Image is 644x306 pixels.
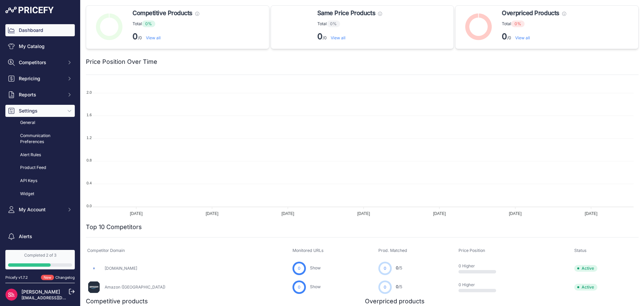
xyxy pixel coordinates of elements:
[433,211,446,216] tspan: [DATE]
[146,35,161,40] a: View all
[41,275,54,280] span: New
[459,263,501,269] p: 0 Higher
[502,31,566,42] p: /0
[317,20,382,27] p: Total
[5,175,75,187] a: API Keys
[502,8,559,18] span: Overpriced Products
[19,206,63,213] span: My Account
[132,8,193,18] span: Competitive Products
[327,20,340,27] span: 0%
[396,265,402,270] a: 0/5
[5,275,28,280] div: Pricefy v1.7.2
[132,20,199,27] p: Total
[5,117,75,129] a: General
[396,284,402,289] a: 0/5
[378,248,407,253] span: Prod. Matched
[21,289,60,295] a: [PERSON_NAME]
[5,56,75,69] button: Competitors
[5,162,75,174] a: Product Feed
[317,31,382,42] p: /0
[357,211,370,216] tspan: [DATE]
[132,31,199,42] p: /0
[574,265,597,272] span: Active
[87,181,92,185] tspan: 0.4
[502,20,566,27] p: Total
[87,113,92,117] tspan: 1.6
[5,40,75,52] a: My Catalog
[19,91,63,98] span: Reports
[5,230,75,243] a: Alerts
[317,32,323,41] strong: 0
[5,149,75,161] a: Alert Rules
[87,248,125,253] span: Competitor Domain
[19,107,63,114] span: Settings
[19,59,63,66] span: Competitors
[509,211,522,216] tspan: [DATE]
[87,204,92,208] tspan: 0.0
[5,24,75,36] a: Dashboard
[384,265,386,271] span: 0
[5,105,75,117] button: Settings
[585,211,597,216] tspan: [DATE]
[281,211,294,216] tspan: [DATE]
[574,248,587,253] span: Status
[55,275,75,280] a: Changelog
[298,284,301,290] span: 0
[5,7,54,13] img: Pricefy Logo
[396,265,398,270] span: 0
[396,284,398,289] span: 0
[310,284,321,289] a: Show
[459,248,485,253] span: Price Position
[331,35,345,40] a: View all
[515,35,530,40] a: View all
[317,8,375,18] span: Same Price Products
[5,24,75,268] nav: Sidebar
[87,90,92,94] tspan: 2.0
[5,89,75,101] button: Reports
[5,73,75,85] button: Repricing
[298,265,301,271] span: 0
[384,284,386,290] span: 0
[132,32,138,41] strong: 0
[8,253,72,258] div: Completed 2 of 3
[105,266,137,271] a: [DOMAIN_NAME]
[87,158,92,162] tspan: 0.8
[511,20,525,27] span: 0%
[5,204,75,216] button: My Account
[5,130,75,148] a: Communication Preferences
[5,188,75,200] a: Widget
[105,285,165,290] a: Amazon ([GEOGRAPHIC_DATA])
[206,211,218,216] tspan: [DATE]
[310,265,321,270] a: Show
[86,57,157,67] h2: Price Position Over Time
[142,20,155,27] span: 0%
[130,211,143,216] tspan: [DATE]
[86,297,148,306] h2: Competitive products
[86,222,142,232] h2: Top 10 Competitors
[459,282,501,288] p: 0 Higher
[365,297,425,306] h2: Overpriced products
[21,295,92,300] a: [EMAIL_ADDRESS][DOMAIN_NAME]
[574,284,597,291] span: Active
[5,250,75,269] a: Completed 2 of 3
[87,136,92,140] tspan: 1.2
[19,75,63,82] span: Repricing
[502,32,507,41] strong: 0
[292,248,324,253] span: Monitored URLs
